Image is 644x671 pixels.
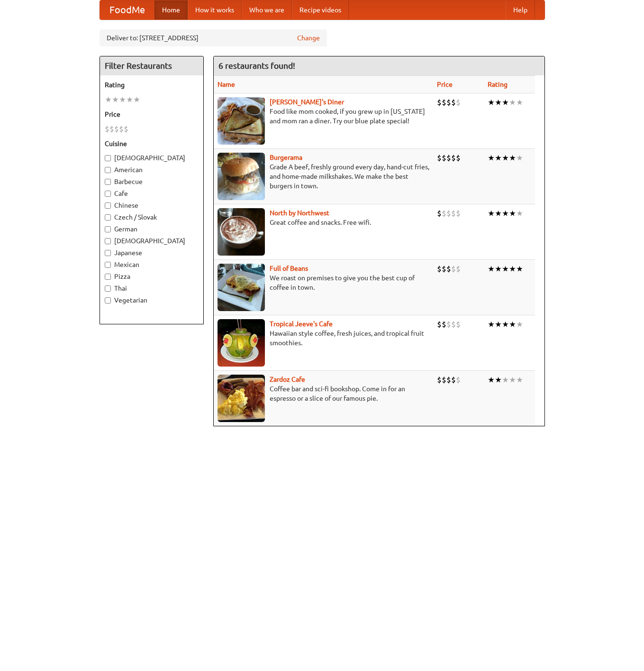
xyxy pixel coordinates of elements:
[105,139,199,148] h5: Cuisine
[456,319,461,330] li: $
[218,218,429,227] p: Great coffee and snacks. Free wifi.
[105,94,112,105] li: ★
[218,208,265,256] img: north.jpg
[516,375,523,385] li: ★
[105,124,109,134] li: $
[105,110,199,119] h5: Price
[488,208,495,219] li: ★
[509,264,516,274] li: ★
[218,153,265,200] img: burgerama.jpg
[105,224,199,234] label: German
[456,153,461,163] li: $
[456,97,461,108] li: $
[218,107,429,126] p: Food like mom cooked, if you grew up in [US_STATE] and mom ran a diner. Try our blue plate special!
[218,329,429,348] p: Hawaiian style coffee, fresh juices, and tropical fruit smoothies.
[509,319,516,330] li: ★
[100,0,154,19] a: FoodMe
[509,97,516,108] li: ★
[119,124,124,134] li: $
[446,97,451,108] li: $
[105,80,199,90] h5: Rating
[218,273,429,292] p: We roast on premises to give you the best cup of coffee in town.
[105,248,199,257] label: Japanese
[105,260,199,269] label: Mexican
[516,264,523,274] li: ★
[488,319,495,330] li: ★
[100,56,203,75] h4: Filter Restaurants
[451,375,456,385] li: $
[126,94,133,105] li: ★
[442,264,446,274] li: $
[119,94,126,105] li: ★
[270,265,308,272] a: Full of Beans
[105,295,199,305] label: Vegetarian
[437,97,442,108] li: $
[100,29,327,46] div: Deliver to: [STREET_ADDRESS]
[502,153,509,163] li: ★
[105,153,199,163] label: [DEMOGRAPHIC_DATA]
[451,208,456,219] li: $
[446,375,451,385] li: $
[442,97,446,108] li: $
[437,208,442,219] li: $
[502,319,509,330] li: ★
[270,154,302,161] b: Burgerama
[105,212,199,222] label: Czech / Slovak
[506,0,535,19] a: Help
[488,264,495,274] li: ★
[105,177,199,186] label: Barbecue
[242,0,292,19] a: Who we are
[105,274,111,280] input: Pizza
[105,297,111,303] input: Vegetarian
[105,189,199,198] label: Cafe
[446,264,451,274] li: $
[451,153,456,163] li: $
[297,33,320,43] a: Change
[154,0,188,19] a: Home
[516,97,523,108] li: ★
[105,167,111,173] input: American
[495,97,502,108] li: ★
[451,97,456,108] li: $
[437,319,442,330] li: $
[488,81,508,88] a: Rating
[442,375,446,385] li: $
[502,264,509,274] li: ★
[446,319,451,330] li: $
[218,319,265,367] img: jeeves.jpg
[446,153,451,163] li: $
[446,208,451,219] li: $
[109,124,114,134] li: $
[488,97,495,108] li: ★
[495,264,502,274] li: ★
[270,376,305,383] b: Zardoz Cafe
[270,98,344,106] a: [PERSON_NAME]'s Diner
[516,319,523,330] li: ★
[270,320,333,328] b: Tropical Jeeve's Cafe
[124,124,128,134] li: $
[437,81,453,88] a: Price
[270,209,329,217] b: North by Northwest
[105,250,111,256] input: Japanese
[488,375,495,385] li: ★
[495,319,502,330] li: ★
[105,238,111,244] input: [DEMOGRAPHIC_DATA]
[114,124,119,134] li: $
[105,272,199,281] label: Pizza
[218,375,265,422] img: zardoz.jpg
[451,319,456,330] li: $
[292,0,349,19] a: Recipe videos
[105,236,199,246] label: [DEMOGRAPHIC_DATA]
[451,264,456,274] li: $
[105,202,111,209] input: Chinese
[112,94,119,105] li: ★
[105,226,111,232] input: German
[495,208,502,219] li: ★
[456,375,461,385] li: $
[509,208,516,219] li: ★
[218,384,429,403] p: Coffee bar and sci-fi bookshop. Come in for an espresso or a slice of our famous pie.
[105,201,199,210] label: Chinese
[218,97,265,145] img: sallys.jpg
